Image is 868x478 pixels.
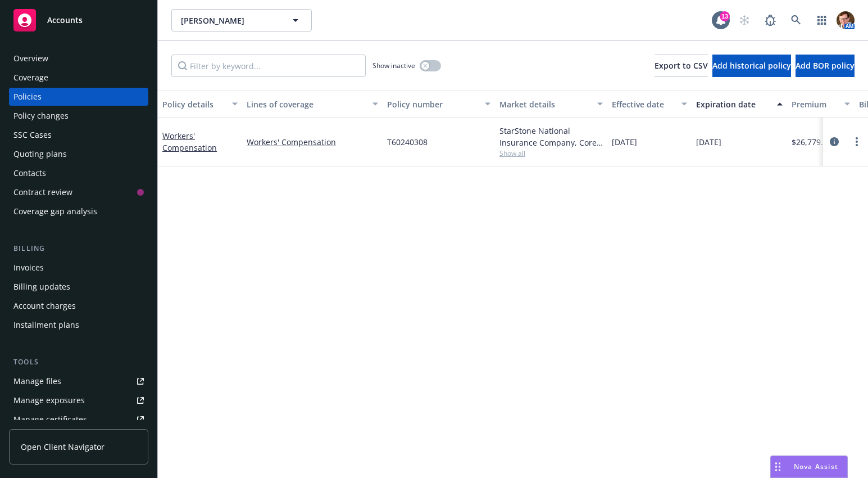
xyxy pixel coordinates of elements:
[9,278,148,296] a: Billing updates
[696,136,721,148] span: [DATE]
[47,16,83,25] span: Accounts
[9,88,148,106] a: Policies
[837,11,855,29] img: photo
[607,91,692,118] button: Effective date
[13,297,76,315] div: Account charges
[9,316,148,334] a: Installment plans
[9,243,148,254] div: Billing
[692,91,787,118] button: Expiration date
[9,49,148,67] a: Overview
[655,55,708,77] button: Export to CSV
[247,98,366,110] div: Lines of coverage
[9,107,148,125] a: Policy changes
[733,9,756,31] a: Start snowing
[13,88,42,106] div: Policies
[9,69,148,87] a: Coverage
[13,107,69,125] div: Policy changes
[181,15,278,26] span: [PERSON_NAME]
[9,183,148,201] a: Contract review
[13,145,67,163] div: Quoting plans
[499,148,603,158] span: Show all
[499,125,603,148] div: StarStone National Insurance Company, Core Specialty, Atlas General Insurance Services, Inc.
[13,126,52,144] div: SSC Cases
[162,130,217,153] a: Workers' Compensation
[13,164,46,182] div: Contacts
[712,60,791,71] span: Add historical policy
[9,145,148,163] a: Quoting plans
[612,136,637,148] span: [DATE]
[696,98,770,110] div: Expiration date
[759,9,781,31] a: Report a Bug
[13,411,87,429] div: Manage certificates
[9,4,148,36] a: Accounts
[158,91,242,118] button: Policy details
[372,61,415,70] span: Show inactive
[720,11,730,21] div: 13
[13,49,48,67] div: Overview
[13,391,85,409] div: Manage exposures
[13,69,48,87] div: Coverage
[13,372,61,390] div: Manage files
[9,126,148,144] a: SSC Cases
[247,136,378,148] a: Workers' Compensation
[796,55,855,77] button: Add BOR policy
[612,98,675,110] div: Effective date
[171,9,312,31] button: [PERSON_NAME]
[13,202,97,220] div: Coverage gap analysis
[13,183,72,201] div: Contract review
[792,98,838,110] div: Premium
[770,456,848,478] button: Nova Assist
[21,441,104,453] span: Open Client Navigator
[9,357,148,368] div: Tools
[495,91,607,118] button: Market details
[828,135,841,148] a: circleInformation
[9,391,148,409] a: Manage exposures
[787,91,855,118] button: Premium
[792,136,832,148] span: $26,779.00
[9,372,148,390] a: Manage files
[13,259,44,277] div: Invoices
[9,259,148,277] a: Invoices
[9,164,148,182] a: Contacts
[850,135,864,148] a: more
[171,55,366,77] input: Filter by keyword...
[9,297,148,315] a: Account charges
[242,91,383,118] button: Lines of coverage
[796,60,855,71] span: Add BOR policy
[13,278,70,296] div: Billing updates
[162,98,225,110] div: Policy details
[712,55,791,77] button: Add historical policy
[655,60,708,71] span: Export to CSV
[499,98,590,110] div: Market details
[13,316,79,334] div: Installment plans
[785,9,807,31] a: Search
[383,91,495,118] button: Policy number
[387,136,428,148] span: T60240308
[387,98,478,110] div: Policy number
[794,462,838,471] span: Nova Assist
[9,202,148,220] a: Coverage gap analysis
[771,456,785,477] div: Drag to move
[811,9,833,31] a: Switch app
[9,411,148,429] a: Manage certificates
